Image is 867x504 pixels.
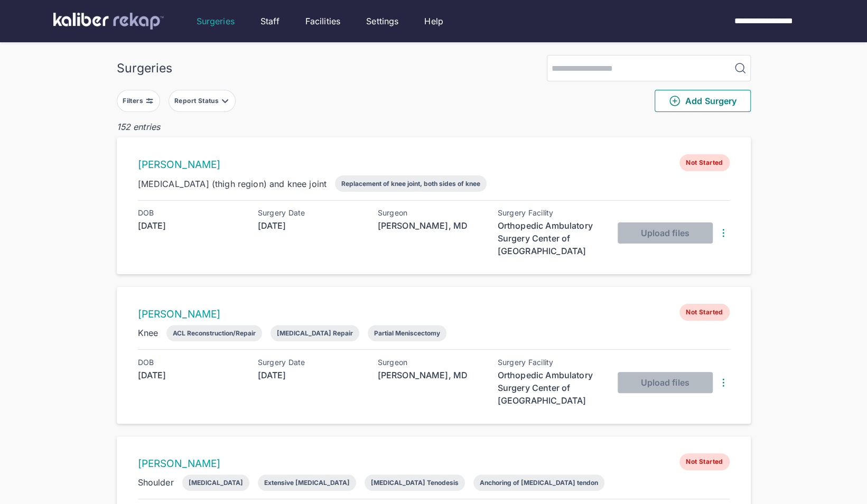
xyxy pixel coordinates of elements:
div: Anchoring of [MEDICAL_DATA] tendon [480,479,598,487]
div: Filters [123,97,145,105]
div: ACL Reconstruction/Repair [173,329,256,337]
button: Report Status [169,90,236,112]
div: Shoulder [138,476,174,489]
a: [PERSON_NAME] [138,158,221,171]
div: Surgery Facility [498,358,603,367]
div: Partial Meniscectomy [374,329,440,337]
div: DOB [138,209,244,217]
div: Extensive [MEDICAL_DATA] [264,479,350,487]
div: DOB [138,358,244,367]
div: Surgeon [378,209,483,217]
span: Not Started [679,453,729,470]
div: [DATE] [138,369,244,381]
a: Staff [260,15,279,27]
a: Settings [366,15,398,27]
button: Filters [117,90,160,112]
div: Report Status [174,97,221,105]
div: 152 entries [117,120,751,133]
span: Not Started [679,154,729,171]
div: [MEDICAL_DATA] [189,479,243,487]
div: [DATE] [258,369,363,381]
a: [PERSON_NAME] [138,308,221,320]
span: Not Started [679,304,729,321]
img: PlusCircleGreen.5fd88d77.svg [668,95,681,107]
img: kaliber labs logo [53,13,164,30]
button: Upload files [618,222,713,244]
div: [DATE] [258,219,363,232]
span: Add Surgery [668,95,737,107]
img: DotsThreeVertical.31cb0eda.svg [717,376,730,389]
a: [PERSON_NAME] [138,458,221,470]
div: Surgery Date [258,358,363,367]
div: [DATE] [138,219,244,232]
span: Upload files [640,377,689,388]
div: Replacement of knee joint, both sides of knee [341,180,480,188]
div: [MEDICAL_DATA] (thigh region) and knee joint [138,178,327,190]
a: Facilities [305,15,341,27]
img: filter-caret-down-grey.b3560631.svg [221,97,229,105]
div: Orthopedic Ambulatory Surgery Center of [GEOGRAPHIC_DATA] [498,219,603,257]
div: [MEDICAL_DATA] Tenodesis [371,479,459,487]
button: Add Surgery [655,90,751,112]
img: MagnifyingGlass.1dc66aab.svg [734,62,747,74]
a: Help [424,15,443,27]
img: DotsThreeVertical.31cb0eda.svg [717,227,730,239]
div: Surgery Date [258,209,363,217]
span: Upload files [640,228,689,238]
div: Orthopedic Ambulatory Surgery Center of [GEOGRAPHIC_DATA] [498,369,603,407]
div: Surgeries [117,61,172,76]
a: Surgeries [197,15,235,27]
div: Surgeon [378,358,483,367]
div: [MEDICAL_DATA] Repair [277,329,353,337]
div: Surgery Facility [498,209,603,217]
div: Knee [138,326,159,339]
div: [PERSON_NAME], MD [378,369,483,381]
button: Upload files [618,372,713,393]
div: [PERSON_NAME], MD [378,219,483,232]
img: faders-horizontal-grey.d550dbda.svg [145,97,154,105]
